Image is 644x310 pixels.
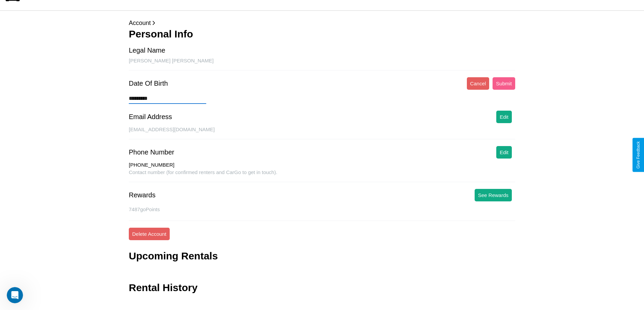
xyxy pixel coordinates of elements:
button: Cancel [467,77,490,90]
button: Delete Account [129,228,170,240]
div: Date Of Birth [129,80,168,87]
div: Legal Name [129,47,165,54]
div: Contact number (for confirmed renters and CarGo to get in touch). [129,169,515,182]
div: [PERSON_NAME] [PERSON_NAME] [129,58,515,71]
div: Phone Number [129,148,174,156]
button: See Rewards [475,189,512,201]
iframe: Intercom live chat [7,287,23,303]
p: Account [129,18,515,28]
h3: Rental History [129,282,197,293]
h3: Personal Info [129,28,515,40]
button: Edit [496,146,512,159]
p: 7487 goPoints [129,205,515,214]
button: Submit [493,77,515,90]
button: Edit [496,111,512,123]
div: Give Feedback [636,141,641,169]
h3: Upcoming Rentals [129,250,218,262]
div: Email Address [129,113,172,121]
div: [PHONE_NUMBER] [129,162,515,169]
div: Rewards [129,191,156,199]
div: [EMAIL_ADDRESS][DOMAIN_NAME] [129,126,515,139]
